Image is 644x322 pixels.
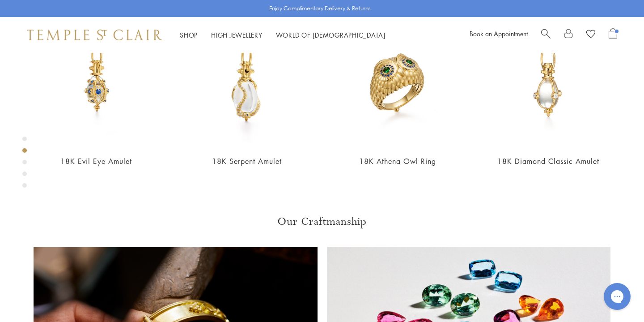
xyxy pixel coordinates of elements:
nav: Main navigation [180,30,386,41]
a: 18K Diamond Classic Amulet [497,156,599,166]
a: 18K Evil Eye Amulet [60,156,132,166]
img: P51800-E9 [482,14,614,147]
p: Enjoy Complimentary Delivery & Returns [269,4,371,13]
a: View Wishlist [586,28,595,42]
a: 18K Serpent Amulet [212,156,282,166]
a: High JewelleryHigh Jewellery [211,30,263,39]
a: ShopShop [180,30,198,39]
img: 18K Evil Eye Amulet [30,14,162,147]
a: World of [DEMOGRAPHIC_DATA]World of [DEMOGRAPHIC_DATA] [276,30,386,39]
a: Open Shopping Bag [609,28,617,42]
img: P51836-E11SERPPV [180,14,313,147]
a: 18K Athena Owl Ring [359,156,436,166]
iframe: Gorgias live chat messenger [599,280,635,313]
img: Temple St. Clair [27,30,162,40]
h3: Our Craftmanship [34,215,610,229]
a: Search [541,28,551,42]
img: R36865-OWLTGBS [331,14,464,147]
a: Book an Appointment [470,29,528,38]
